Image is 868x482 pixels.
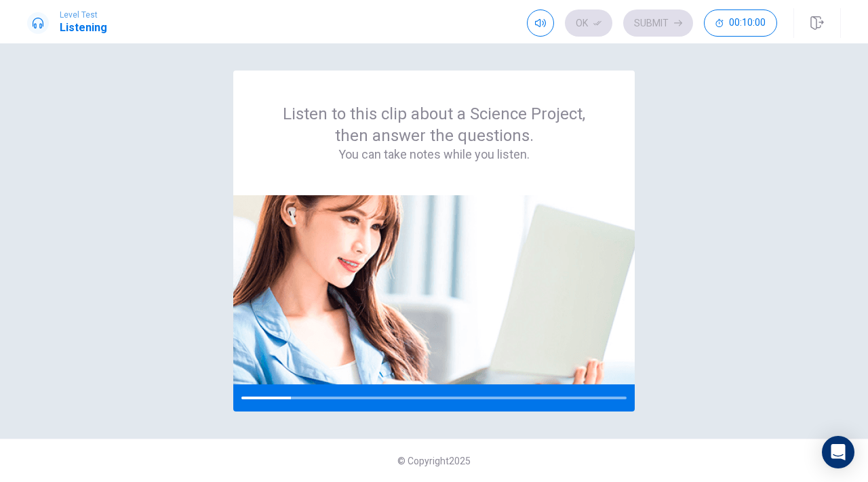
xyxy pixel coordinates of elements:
[822,436,854,468] div: Open Intercom Messenger
[233,195,635,384] img: passage image
[704,9,777,37] button: 00:10:00
[729,18,766,28] span: 00:10:00
[60,20,107,36] h1: Listening
[266,146,602,163] h4: You can take notes while you listen.
[397,456,471,466] span: © Copyright 2025
[60,10,107,20] span: Level Test
[266,103,602,163] div: Listen to this clip about a Science Project, then answer the questions.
